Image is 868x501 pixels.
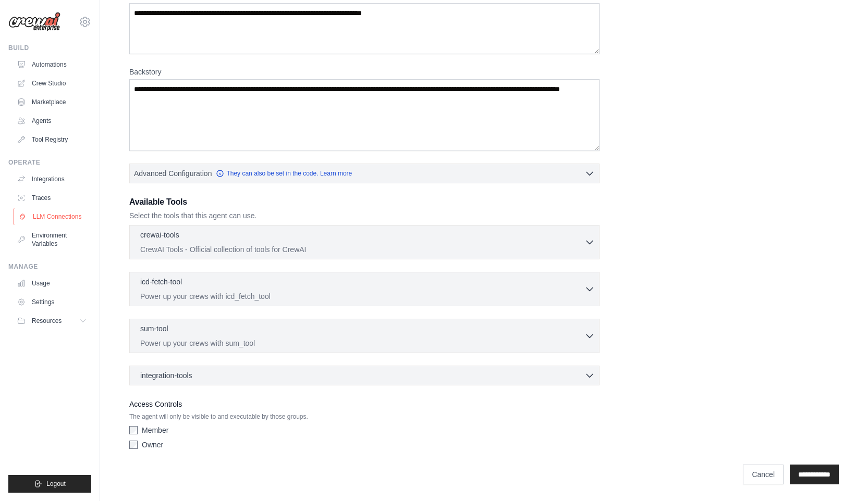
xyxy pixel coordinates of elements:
a: Traces [13,190,91,206]
span: Resources [32,317,62,325]
span: integration-tools [140,370,192,381]
a: They can also be set in the code. Learn more [216,169,352,178]
h3: Available Tools [129,196,600,208]
button: crewai-tools CrewAI Tools - Official collection of tools for CrewAI [134,230,595,255]
a: Usage [13,275,91,292]
label: Owner [142,440,163,450]
a: LLM Connections [14,208,92,225]
a: Automations [13,56,91,73]
p: Power up your crews with icd_fetch_tool [140,291,584,302]
a: Cancel [743,465,784,484]
div: Build [8,44,91,52]
a: Environment Variables [13,227,91,252]
p: CrewAI Tools - Official collection of tools for CrewAI [140,244,584,255]
button: Resources [13,312,91,329]
p: crewai-tools [140,230,179,240]
a: Agents [13,112,91,129]
p: The agent will only be visible to and executable by those groups. [129,412,600,421]
button: icd-fetch-tool Power up your crews with icd_fetch_tool [134,277,595,302]
p: sum-tool [140,323,168,334]
p: Power up your crews with sum_tool [140,338,584,348]
button: Logout [8,475,91,493]
label: Backstory [129,67,600,77]
button: integration-tools [134,370,595,381]
div: Manage [8,262,91,271]
button: Advanced Configuration They can also be set in the code. Learn more [130,164,599,183]
img: Logo [8,12,60,32]
p: icd-fetch-tool [140,277,182,287]
a: Tool Registry [13,131,91,148]
a: Settings [13,294,91,310]
button: sum-tool Power up your crews with sum_tool [134,323,595,348]
p: Select the tools that this agent can use. [129,210,600,221]
label: Access Controls [129,398,600,410]
a: Marketplace [13,94,91,110]
a: Crew Studio [13,75,91,92]
a: Integrations [13,171,91,187]
span: Logout [46,480,66,488]
label: Member [142,425,168,435]
span: Advanced Configuration [134,168,212,179]
div: Operate [8,158,91,167]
